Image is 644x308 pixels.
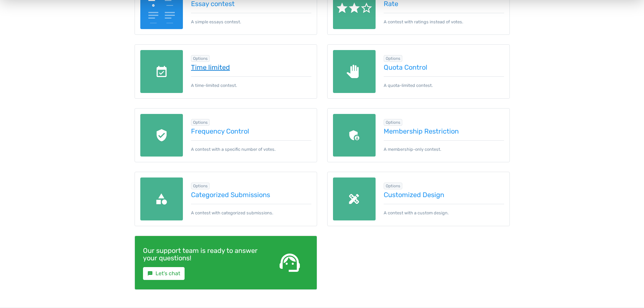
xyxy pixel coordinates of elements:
a: smsLet's chat [143,267,185,280]
a: Time limited [191,64,311,71]
span: Browse all in Options [384,119,402,126]
small: sms [147,271,153,276]
span: support_agent [278,251,302,275]
a: Customized Design [384,191,504,198]
img: categories.png.webp [140,177,183,220]
span: Browse all in Options [384,183,402,189]
img: quota-limited.png.webp [333,50,376,93]
a: Frequency Control [191,127,311,135]
span: Browse all in Options [191,55,210,62]
span: Browse all in Options [384,55,402,62]
p: A simple essays contest. [191,13,311,25]
a: Categorized Submissions [191,191,311,198]
img: recaptcha.png.webp [140,114,183,157]
a: Membership Restriction [384,127,504,135]
p: A contest with ratings instead of votes. [384,13,504,25]
h4: Our support team is ready to answer your questions! [143,247,261,262]
p: A contest with a custom design. [384,204,504,216]
span: Browse all in Options [191,119,210,126]
img: members-only.png.webp [333,114,376,157]
img: custom-design.png.webp [333,177,376,220]
p: A quota-limited contest. [384,76,504,89]
p: A time-limited contest. [191,76,311,89]
img: date-limited.png.webp [140,50,183,93]
a: Quota Control [384,64,504,71]
span: Browse all in Options [191,183,210,189]
p: A contest with categorized submissions. [191,204,311,216]
p: A membership-only contest. [384,140,504,152]
p: A contest with a specific number of votes. [191,140,311,152]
